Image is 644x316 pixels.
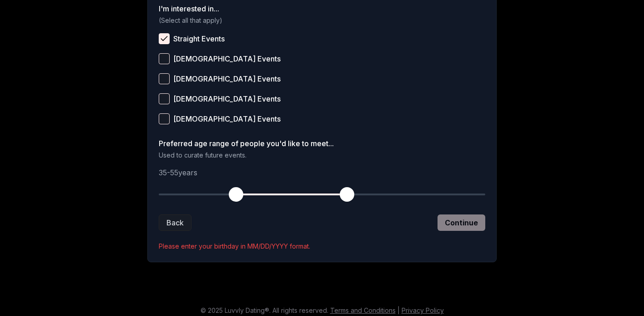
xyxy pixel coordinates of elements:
[159,140,485,147] label: Preferred age range of people you'd like to meet...
[173,35,225,42] span: Straight Events
[159,33,170,44] button: Straight Events
[402,306,444,314] a: Privacy Policy
[159,16,485,25] p: (Select all that apply)
[173,95,281,102] span: [DEMOGRAPHIC_DATA] Events
[159,151,485,160] p: Used to curate future events.
[173,55,281,62] span: [DEMOGRAPHIC_DATA] Events
[173,115,281,122] span: [DEMOGRAPHIC_DATA] Events
[173,75,281,82] span: [DEMOGRAPHIC_DATA] Events
[397,306,400,314] span: |
[159,242,485,251] p: Please enter your birthday in MM/DD/YYYY format.
[159,214,191,231] button: Back
[159,167,485,178] p: 35 - 55 years
[159,5,485,12] label: I'm interested in...
[159,93,170,104] button: [DEMOGRAPHIC_DATA] Events
[330,306,396,314] a: Terms and Conditions
[159,73,170,84] button: [DEMOGRAPHIC_DATA] Events
[159,53,170,64] button: [DEMOGRAPHIC_DATA] Events
[159,113,170,124] button: [DEMOGRAPHIC_DATA] Events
